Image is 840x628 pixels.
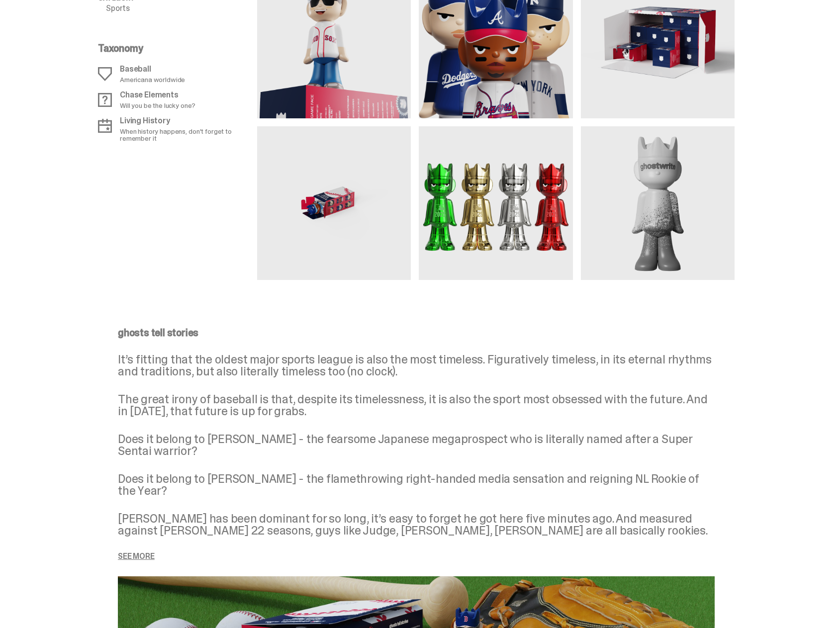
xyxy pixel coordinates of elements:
p: The great irony of baseball is that, despite its timelessness, it is also the sport most obsessed... [118,393,715,417]
p: Baseball [120,65,185,73]
img: media gallery image [581,126,735,280]
p: [PERSON_NAME] has been dominant for so long, it’s easy to forget he got here five minutes ago. An... [118,513,715,537]
p: Does it belong to [PERSON_NAME] - the fearsome Japanese megaprospect who is literally named after... [118,433,715,457]
p: Chase Elements [120,91,195,99]
p: Will you be the lucky one? [120,102,195,109]
p: Americana worldwide [120,76,185,83]
img: media gallery image [419,126,572,280]
p: When history happens, don't forget to remember it [120,128,251,142]
p: ghosts tell stories [118,328,715,338]
p: Does it belong to [PERSON_NAME] - the flamethrowing right-handed media sensation and reigning NL ... [118,473,715,497]
img: media gallery image [257,126,411,280]
p: Sports [106,4,257,12]
p: It’s fitting that the oldest major sports league is also the most timeless. Figuratively timeless... [118,354,715,377]
p: See more [118,552,715,560]
p: Living History [120,117,251,125]
p: Taxonomy [98,43,251,53]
